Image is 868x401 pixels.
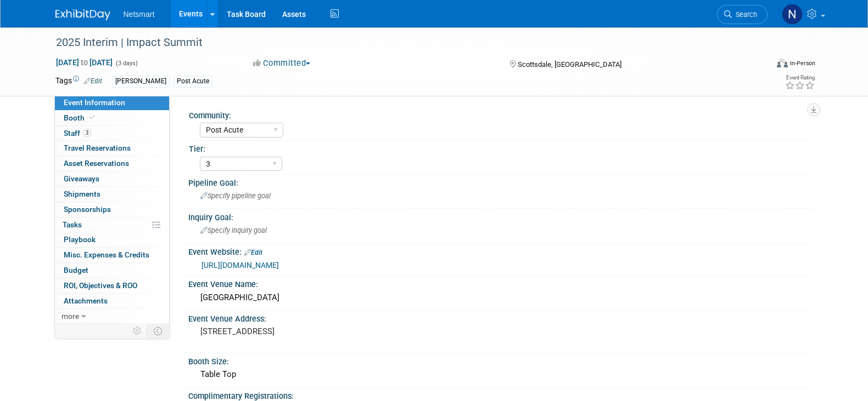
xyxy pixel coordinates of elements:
[55,9,110,20] img: ExhibitDay
[63,220,82,229] span: Tasks
[188,276,813,290] div: Event Venue Name:
[112,76,170,87] div: [PERSON_NAME]
[55,156,169,171] a: Asset Reservations
[188,353,813,367] div: Booth Size:
[777,59,788,67] img: Format-Inperson.png
[785,75,815,81] div: Event Rating
[79,58,89,67] span: to
[244,249,262,256] a: Edit
[55,278,169,293] a: ROI, Objectives & ROO
[200,192,271,200] span: Specify pipeline goal
[55,171,169,186] a: Giveaways
[84,77,102,85] a: Edit
[189,107,808,121] div: Community:
[124,10,155,19] span: Netsmart
[188,209,813,223] div: Inquiry Goal:
[64,235,96,244] span: Playbook
[64,129,91,138] span: Staff
[64,98,125,107] span: Event Information
[55,248,169,262] a: Misc. Expenses & Credits
[188,244,813,258] div: Event Website:
[732,10,757,19] span: Search
[200,226,267,234] span: Specify inquiry goal
[201,261,279,270] a: [URL][DOMAIN_NAME]
[55,309,169,324] a: more
[83,129,91,137] span: 3
[64,296,108,305] span: Attachments
[64,250,149,259] span: Misc. Expenses & Credits
[64,281,137,290] span: ROI, Objectives & ROO
[52,33,751,53] div: 2025 Interim | Impact Summit
[64,205,111,214] span: Sponsorships
[189,141,808,154] div: Tier:
[55,141,169,156] a: Travel Reservations
[64,266,88,274] span: Budget
[128,324,147,338] td: Personalize Event Tab Strip
[55,187,169,202] a: Shipments
[789,59,815,67] div: In-Person
[55,217,169,232] a: Tasks
[115,60,138,67] span: (3 days)
[55,75,102,88] td: Tags
[55,294,169,308] a: Attachments
[782,4,803,25] img: Nina Finn
[703,57,816,73] div: Event Format
[55,202,169,217] a: Sponsorships
[200,326,436,336] pre: [STREET_ADDRESS]
[197,289,805,306] div: [GEOGRAPHIC_DATA]
[64,159,129,168] span: Asset Reservations
[64,113,97,122] span: Booth
[55,126,169,141] a: Staff3
[188,175,813,188] div: Pipeline Goal:
[173,76,212,87] div: Post Acute
[64,174,99,183] span: Giveaways
[61,312,79,320] span: more
[518,60,621,68] span: Scottsdale, [GEOGRAPHIC_DATA]
[89,114,95,121] i: Booth reservation complete
[249,58,315,69] button: Committed
[55,111,169,125] a: Booth
[197,366,805,383] div: Table Top
[188,311,813,324] div: Event Venue Address:
[147,324,169,338] td: Toggle Event Tabs
[717,5,768,24] a: Search
[64,190,100,198] span: Shipments
[55,95,169,110] a: Event Information
[55,263,169,278] a: Budget
[64,144,131,152] span: Travel Reservations
[55,58,113,67] span: [DATE] [DATE]
[55,232,169,247] a: Playbook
